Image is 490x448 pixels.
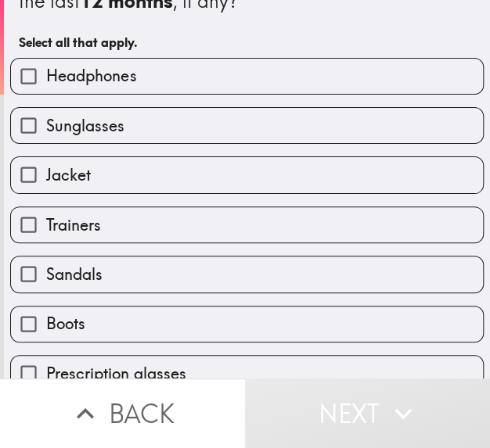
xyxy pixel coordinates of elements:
[11,306,483,342] button: Boots
[11,157,483,192] button: Jacket
[46,164,91,186] span: Jacket
[46,363,186,385] span: Prescription glasses
[11,356,483,391] button: Prescription glasses
[11,108,483,143] button: Sunglasses
[19,34,475,51] h6: Select all that apply.
[46,313,85,335] span: Boots
[46,65,136,87] span: Headphones
[46,214,101,236] span: Trainers
[11,256,483,292] button: Sandals
[11,207,483,242] button: Trainers
[46,263,103,285] span: Sandals
[46,115,124,137] span: Sunglasses
[11,59,483,94] button: Headphones
[245,378,490,448] button: Next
